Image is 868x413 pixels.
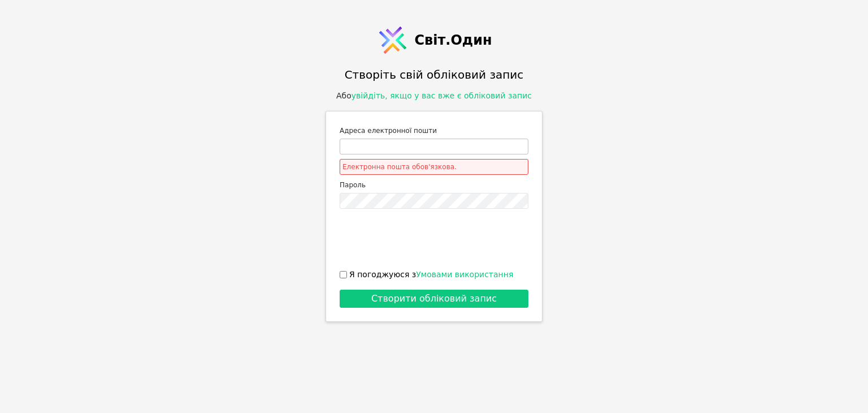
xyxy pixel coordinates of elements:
[336,91,351,100] font: Або
[340,193,528,209] input: Пароль
[340,290,528,308] button: Створити обліковий запис
[340,127,437,135] font: Адреса електронної пошти
[376,23,492,57] a: Світ.Один
[345,68,524,81] font: Створіть свій обліковий запис
[340,139,528,154] input: Адреса електронної пошти
[340,181,366,189] font: Пароль
[349,270,416,279] font: Я погоджуюся з
[414,32,492,48] font: Світ.Один
[351,91,532,100] a: увійдіть, якщо у вас вже є обліковий запис
[416,270,513,279] a: Умовами використання
[348,218,520,262] iframe: реКАПЧА
[371,293,497,304] font: Створити обліковий запис
[340,271,347,278] input: Я погоджуюся зУмовами використання
[342,163,457,171] font: Електронна пошта обов'язкова.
